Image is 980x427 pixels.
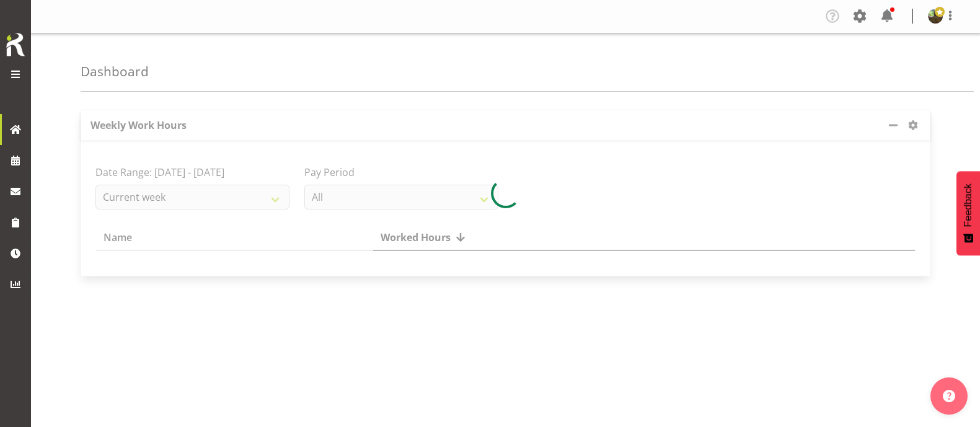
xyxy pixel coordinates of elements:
img: Rosterit icon logo [3,31,28,58]
h4: Dashboard [81,64,149,79]
span: Feedback [963,183,974,227]
img: filipo-iupelid4dee51ae661687a442d92e36fb44151.png [928,9,943,24]
button: Feedback - Show survey [956,171,980,255]
img: help-xxl-2.png [943,390,955,402]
